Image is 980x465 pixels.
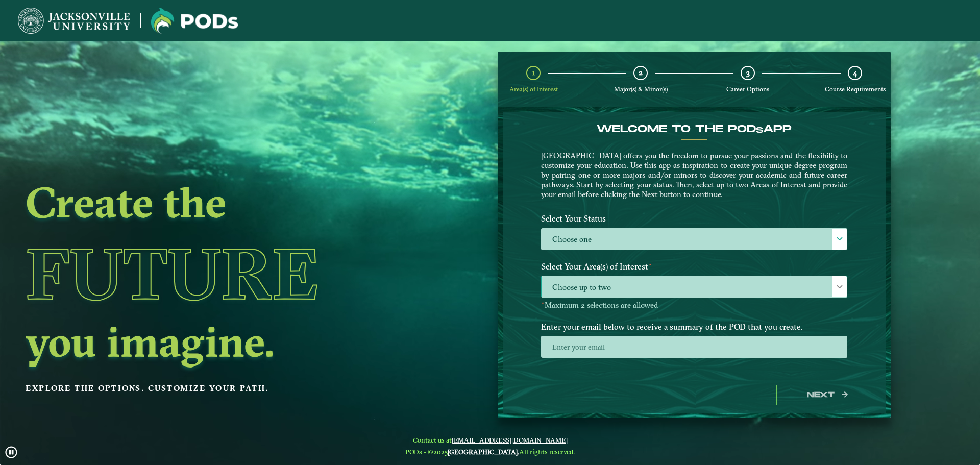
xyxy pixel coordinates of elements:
[541,336,847,358] input: Enter your email
[776,385,878,406] button: Next
[533,257,855,276] label: Select Your Area(s) of Interest
[542,276,847,298] span: Choose up to two
[533,209,855,228] label: Select Your Status
[746,68,750,78] span: 3
[448,448,519,456] a: [GEOGRAPHIC_DATA].
[541,299,545,306] sup: ⋆
[648,260,652,268] sup: ⋆
[639,68,643,78] span: 2
[452,436,568,444] a: [EMAIL_ADDRESS][DOMAIN_NAME]
[614,85,668,93] span: Major(s) & Minor(s)
[509,85,558,93] span: Area(s) of Interest
[26,181,415,224] h2: Create the
[26,227,415,320] h1: Future
[541,301,847,310] p: Maximum 2 selections are allowed
[533,317,855,336] label: Enter your email below to receive a summary of the POD that you create.
[541,123,847,135] h4: Welcome to the POD app
[405,436,575,444] span: Contact us at
[18,8,130,34] img: Jacksonville University logo
[825,85,886,93] span: Course Requirements
[542,229,847,251] label: Choose one
[541,151,847,199] p: [GEOGRAPHIC_DATA] offers you the freedom to pursue your passions and the flexibility to customize...
[151,8,238,34] img: Jacksonville University logo
[532,68,535,78] span: 1
[405,448,575,456] span: PODs - ©2025 All rights reserved.
[26,320,415,363] h2: you imagine.
[26,381,415,396] p: Explore the options. Customize your path.
[853,68,857,78] span: 4
[726,85,769,93] span: Career Options
[756,126,763,135] sub: s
